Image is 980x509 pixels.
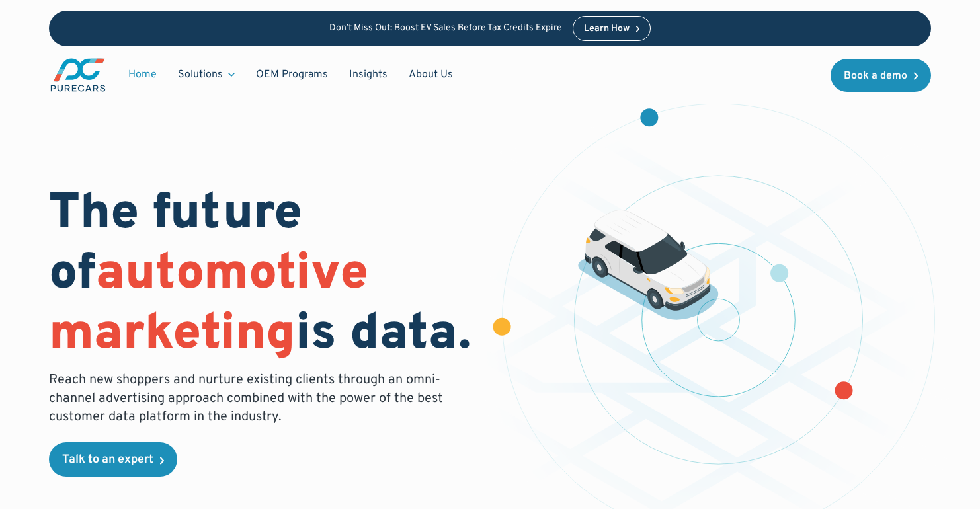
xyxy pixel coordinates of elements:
[329,23,562,34] p: Don’t Miss Out: Boost EV Sales Before Tax Credits Expire
[62,454,153,466] div: Talk to an expert
[573,16,651,41] a: Learn How
[831,59,931,92] a: Book a demo
[49,442,177,477] a: Talk to an expert
[49,371,451,426] p: Reach new shoppers and nurture existing clients through an omni-channel advertising approach comb...
[49,243,368,367] span: automotive marketing
[49,57,107,93] img: purecars logo
[49,185,474,366] h1: The future of is data.
[398,62,464,87] a: About Us
[49,57,107,93] a: main
[584,24,630,34] div: Learn How
[844,71,907,81] div: Book a demo
[578,210,718,321] img: illustration of a vehicle
[178,67,223,82] div: Solutions
[339,62,398,87] a: Insights
[118,62,167,87] a: Home
[245,62,339,87] a: OEM Programs
[167,62,245,87] div: Solutions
